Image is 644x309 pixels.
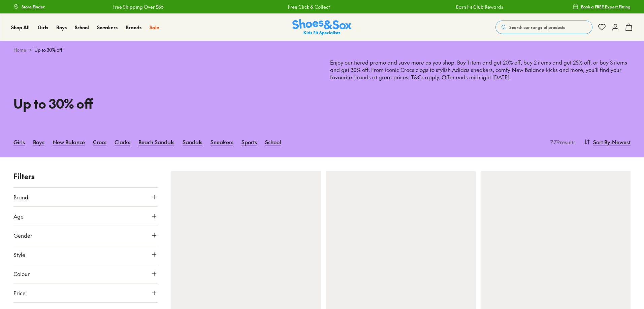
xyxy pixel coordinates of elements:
[34,46,62,53] span: Up to 30% off
[97,24,118,31] span: Sneakers
[150,24,159,31] a: Sale
[13,250,25,259] span: Style
[150,24,159,31] span: Sale
[593,138,610,146] span: Sort By
[13,94,314,113] h1: Up to 30% off
[183,134,202,149] a: Sandals
[13,270,30,278] span: Colour
[292,19,352,36] a: Shoes & Sox
[97,24,118,31] a: Sneakers
[56,24,67,31] a: Boys
[288,3,330,10] a: Free Click & Collect
[138,134,174,149] a: Beach Sandals
[75,24,89,31] span: School
[38,24,48,31] span: Girls
[126,24,141,31] span: Brands
[211,134,233,149] a: Sneakers
[13,171,158,182] p: Filters
[573,1,631,13] a: Book a FREE Expert Fitting
[330,59,631,110] p: Enjoy our tiered promo and save more as you shop. Buy 1 item and get 20% off, buy 2 items and get...
[13,193,28,201] span: Brand
[56,24,67,31] span: Boys
[38,24,48,31] a: Girls
[265,134,281,149] a: School
[13,283,158,302] button: Price
[112,3,164,10] a: Free Shipping Over $85
[292,19,352,36] img: SNS_Logo_Responsive.svg
[75,24,89,31] a: School
[22,4,45,10] span: Store Finder
[11,24,30,31] a: Shop All
[11,24,30,31] span: Shop All
[13,226,158,245] button: Gender
[115,134,130,149] a: Clarks
[13,231,32,239] span: Gender
[53,134,85,149] a: New Balance
[13,46,631,53] div: >
[13,212,24,220] span: Age
[13,134,25,149] a: Girls
[495,21,592,34] button: Search our range of products
[13,264,158,283] button: Colour
[584,134,631,149] button: Sort By:Newest
[610,138,631,146] span: : Newest
[509,24,565,30] span: Search our range of products
[548,138,576,146] p: 779 results
[93,134,106,149] a: Crocs
[33,134,44,149] a: Boys
[456,3,503,10] a: Earn Fit Club Rewards
[126,24,141,31] a: Brands
[13,46,26,53] a: Home
[13,289,26,297] span: Price
[13,245,158,264] button: Style
[581,4,631,10] span: Book a FREE Expert Fitting
[241,134,257,149] a: Sports
[13,1,45,13] a: Store Finder
[13,188,158,206] button: Brand
[13,207,158,226] button: Age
